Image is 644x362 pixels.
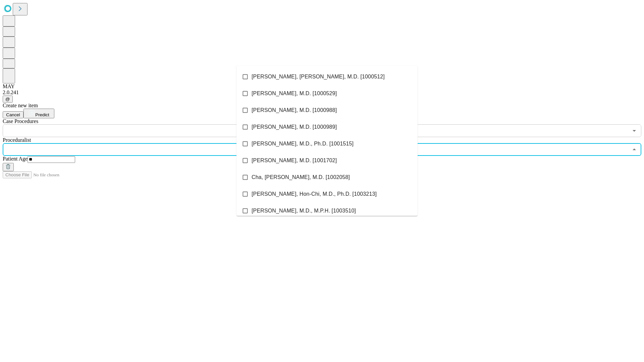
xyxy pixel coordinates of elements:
[3,83,641,89] div: MAY
[252,190,377,198] span: [PERSON_NAME], Hon-Chi, M.D., Ph.D. [1003213]
[3,137,31,143] span: Proceduralist
[3,89,641,96] div: 2.0.241
[252,140,354,148] span: [PERSON_NAME], M.D., Ph.D. [1001515]
[252,173,350,181] span: Cha, [PERSON_NAME], M.D. [1002058]
[3,96,13,103] button: @
[6,112,20,117] span: Cancel
[3,103,38,108] span: Create new item
[5,97,10,102] span: @
[3,156,28,162] span: Patient Age
[252,157,337,165] span: [PERSON_NAME], M.D. [1001702]
[252,73,385,81] span: [PERSON_NAME], [PERSON_NAME], M.D. [1000512]
[3,111,23,118] button: Cancel
[35,112,49,117] span: Predict
[3,118,38,124] span: Scheduled Procedure
[252,207,356,215] span: [PERSON_NAME], M.D., M.P.H. [1003510]
[252,106,337,114] span: [PERSON_NAME], M.D. [1000988]
[630,126,639,135] button: Open
[252,123,337,131] span: [PERSON_NAME], M.D. [1000989]
[630,145,639,154] button: Close
[252,89,337,98] span: [PERSON_NAME], M.D. [1000529]
[23,109,54,118] button: Predict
